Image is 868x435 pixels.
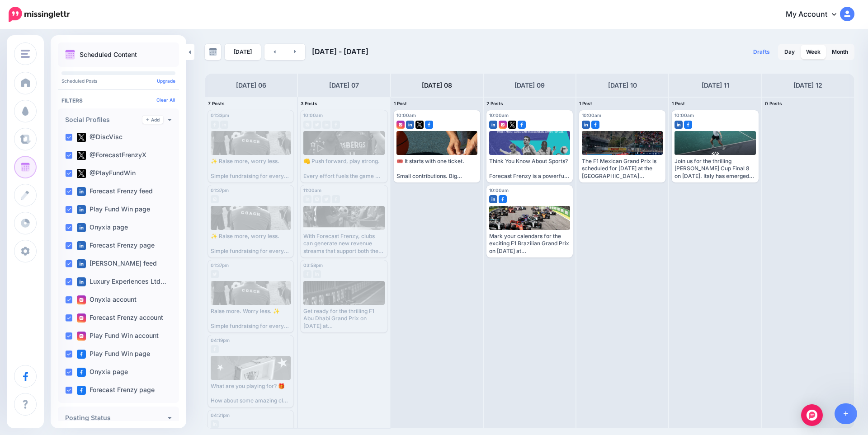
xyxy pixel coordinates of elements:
span: 04:21pm [211,412,230,418]
img: twitter-grey-square.png [322,195,330,203]
a: Clear All [156,97,175,103]
img: linkedin-grey-square.png [322,121,330,129]
label: [PERSON_NAME] feed [77,259,157,268]
label: Onyxia page [77,368,128,377]
img: facebook-square.png [77,350,86,359]
span: 7 Posts [208,101,225,106]
h4: Filters [61,97,175,104]
img: twitter-square.png [77,133,86,142]
img: linkedin-square.png [77,277,86,286]
h4: [DATE] 12 [793,80,822,91]
h4: [DATE] 06 [236,80,266,91]
h4: [DATE] 07 [329,80,359,91]
span: 01:37pm [211,262,229,268]
span: 2 Posts [486,101,503,106]
span: 1 Post [394,101,407,106]
img: linkedin-grey-square.png [220,121,228,129]
img: facebook-square.png [77,386,86,395]
img: facebook-grey-square.png [303,270,311,278]
span: 10:00am [582,112,601,118]
img: linkedin-square.png [77,259,86,268]
img: linkedin-square.png [582,121,590,129]
img: instagram-grey-square.png [211,195,219,203]
span: 10:00am [675,112,694,118]
p: Scheduled Content [80,51,137,58]
img: facebook-square.png [591,121,599,129]
img: menu.png [21,50,30,58]
span: Drafts [753,49,770,55]
span: 10:00am [489,112,509,118]
a: Upgrade [157,78,175,84]
img: calendar.png [65,50,75,60]
div: Get ready for the thrilling F1 Abu Dhabi Grand Prix on [DATE] at [GEOGRAPHIC_DATA]. This iconic r... [303,308,384,330]
a: Month [826,45,854,59]
h4: [DATE] 11 [702,80,729,91]
span: 03:58pm [303,262,323,268]
span: 10:00am [396,112,416,118]
img: linkedin-grey-square.png [303,195,311,203]
div: Mark your calendars for the exciting F1 Brazilian Grand Prix on [DATE] at [GEOGRAPHIC_DATA]. The ... [489,233,570,255]
label: Play Fund Win page [77,205,150,214]
img: instagram-grey-square.png [303,121,311,129]
label: @PlayFundWin [77,169,136,178]
img: twitter-square.png [415,121,424,129]
label: Play Fund Win account [77,332,159,341]
a: [DATE] [225,44,261,60]
label: Forecast Frenzy feed [77,187,153,196]
img: facebook-square.png [77,368,86,377]
span: 1 Post [672,101,685,106]
div: With Forecast Frenzy, clubs can generate new revenue streams that support both their operations a... [303,233,384,255]
label: Forecast Frenzy account [77,313,163,323]
img: twitter-grey-square.png [313,121,321,129]
img: twitter-square.png [77,151,86,160]
div: The F1 Mexican Grand Prix is scheduled for [DATE] at the [GEOGRAPHIC_DATA][PERSON_NAME] in [GEOGR... [582,158,663,180]
img: facebook-grey-square.png [211,345,219,353]
div: What are you playing for? 🎁 How about some amazing club prizes! 🏆 Compete on the Forecast Frenzy ... [211,383,291,405]
img: instagram-square.png [77,332,86,341]
label: Onyxia account [77,295,137,304]
img: facebook-square.png [518,121,526,129]
a: My Account [777,4,854,26]
img: instagram-square.png [499,121,507,129]
img: calendar-grey-darker.png [209,48,217,56]
h4: Posting Status [65,415,168,421]
span: 3 Posts [301,101,317,106]
img: linkedin-square.png [675,121,683,129]
span: [DATE] - [DATE] [312,47,368,56]
img: facebook-square.png [684,121,692,129]
div: Think You Know About Sports? Forecast Frenzy is a powerful gamification tool that helps clubs eng... [489,158,570,180]
img: linkedin-square.png [77,205,86,214]
span: 01:33pm [211,112,229,118]
label: Forecast Frenzy page [77,241,155,250]
label: @DiscVisc [77,133,123,142]
img: linkedin-grey-square.png [313,270,321,278]
label: Forecast Frenzy page [77,386,155,395]
p: Scheduled Posts [61,79,175,83]
div: Raise more. Worry less. ✨ Simple fundraising for every club and charity. Begin here → [DOMAIN_NAM... [211,308,291,330]
div: Open Intercom Messenger [801,404,823,426]
img: facebook-square.png [499,195,507,203]
img: twitter-grey-square.png [211,270,219,278]
img: linkedin-square.png [489,195,497,203]
span: 11:00am [303,187,321,193]
a: Day [779,45,800,59]
img: facebook-grey-square.png [332,121,340,129]
a: Drafts [748,44,775,60]
img: facebook-grey-square.png [211,121,219,129]
img: linkedin-square.png [77,187,86,196]
label: Luxury Experiences Ltd… [77,277,166,286]
h4: [DATE] 08 [422,80,452,91]
img: Missinglettr [9,7,70,22]
img: linkedin-square.png [406,121,414,129]
h4: Social Profiles [65,117,142,123]
span: 10:00am [489,187,509,193]
div: 👊 Push forward, play strong. Every effort fuels the game — and your club’s future. With Play Fund... [303,158,384,180]
span: 10:00am [303,112,323,118]
div: ✨ Raise more, worry less. Simple fundraising for every club and charity. Play Fund Win makes fund... [211,233,291,255]
h4: [DATE] 10 [608,80,637,91]
img: facebook-square.png [425,121,433,129]
div: 🎟️ It starts with one ticket. Small contributions. Big difference. Every ticket sold through Play... [396,158,477,180]
h4: [DATE] 09 [514,80,545,91]
img: linkedin-square.png [77,223,86,232]
img: facebook-grey-square.png [332,195,340,203]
